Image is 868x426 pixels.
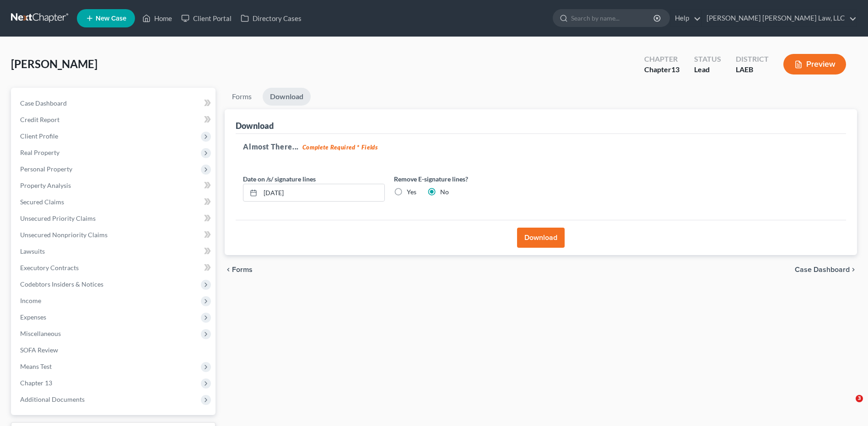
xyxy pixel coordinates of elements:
iframe: Intercom live chat [837,395,859,417]
div: District [736,54,769,64]
i: chevron_right [850,266,857,273]
span: Chapter 13 [20,379,52,387]
a: Executory Contracts [13,260,216,276]
span: [PERSON_NAME] [11,57,97,70]
a: Unsecured Nonpriority Claims [13,227,216,243]
a: [PERSON_NAME] [PERSON_NAME] Law, LLC [702,10,857,27]
a: Secured Claims [13,194,216,210]
strong: Complete Required * Fields [302,144,378,151]
label: Date on /s/ signature lines [243,174,316,184]
span: Expenses [20,313,46,321]
span: Unsecured Nonpriority Claims [20,231,108,239]
span: Case Dashboard [795,266,850,273]
span: Unsecured Priority Claims [20,214,96,222]
input: MM/DD/YYYY [260,184,384,202]
input: Search by name... [571,10,655,27]
span: 3 [856,395,863,402]
span: 13 [671,65,679,74]
label: Remove E-signature lines? [394,174,536,184]
a: SOFA Review [13,342,216,358]
div: Chapter [644,64,679,75]
a: Home [138,10,177,27]
a: Download [263,88,311,106]
span: Property Analysis [20,181,71,189]
button: chevron_left Forms [225,266,265,273]
a: Case Dashboard [13,95,216,112]
span: Forms [232,266,253,273]
a: Help [670,10,701,27]
span: Real Property [20,149,59,156]
div: Status [694,54,721,64]
div: Chapter [644,54,679,64]
i: chevron_left [225,266,232,273]
h5: Almost There... [243,141,839,152]
span: Executory Contracts [20,264,79,272]
div: LAEB [736,64,769,75]
a: Unsecured Priority Claims [13,210,216,227]
span: SOFA Review [20,346,58,354]
span: Miscellaneous [20,330,61,337]
span: Income [20,297,41,304]
a: Lawsuits [13,243,216,260]
span: Codebtors Insiders & Notices [20,280,103,288]
span: Secured Claims [20,198,64,206]
span: Lawsuits [20,247,45,255]
a: Directory Cases [236,10,306,27]
label: No [440,187,449,197]
button: Preview [783,54,846,75]
div: Download [236,120,274,131]
a: Property Analysis [13,177,216,194]
span: Additional Documents [20,395,85,403]
span: Case Dashboard [20,99,67,107]
span: Means Test [20,362,52,370]
span: Personal Property [20,165,72,173]
span: New Case [96,15,126,22]
a: Forms [225,88,259,106]
label: Yes [407,187,416,197]
span: Client Profile [20,132,58,140]
button: Download [517,228,565,248]
a: Client Portal [177,10,236,27]
span: Credit Report [20,116,59,123]
a: Credit Report [13,112,216,128]
div: Lead [694,64,721,75]
a: Case Dashboard chevron_right [795,266,857,273]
